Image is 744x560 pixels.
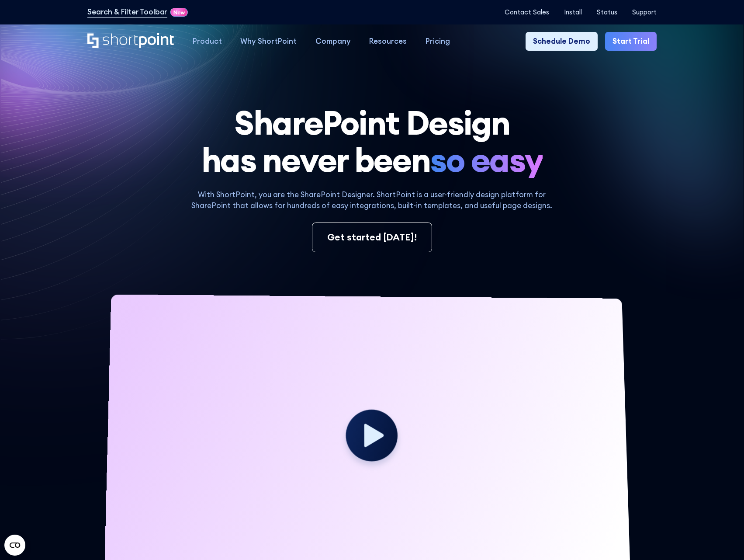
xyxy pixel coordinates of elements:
[87,33,174,49] a: Home
[430,141,543,178] span: so easy
[369,36,407,47] div: Resources
[4,535,25,556] button: Open CMP widget
[315,36,351,47] div: Company
[240,36,297,47] div: Why ShortPoint
[312,223,432,252] a: Get started [DATE]!
[597,8,617,16] a: Status
[587,459,744,560] iframe: Chat Widget
[360,32,416,51] a: Resources
[526,32,598,51] a: Schedule Demo
[87,104,657,178] h1: SharePoint Design has never been
[505,8,549,16] a: Contact Sales
[632,8,657,16] a: Support
[416,32,460,51] a: Pricing
[193,36,222,47] div: Product
[183,189,560,212] p: With ShortPoint, you are the SharePoint Designer. ShortPoint is a user-friendly design platform f...
[306,32,360,51] a: Company
[231,32,306,51] a: Why ShortPoint
[605,32,657,51] a: Start Trial
[183,32,231,51] a: Product
[564,8,582,16] a: Install
[426,36,450,47] div: Pricing
[327,230,417,244] div: Get started [DATE]!
[87,7,167,18] a: Search & Filter Toolbar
